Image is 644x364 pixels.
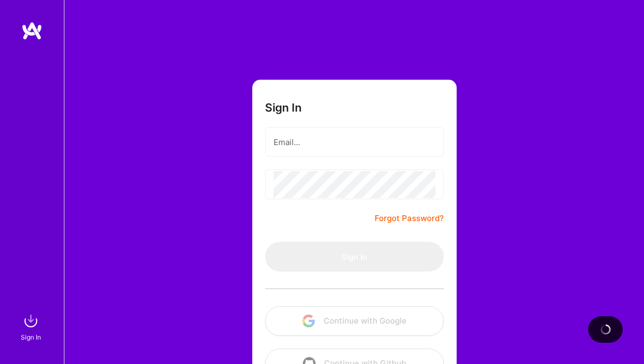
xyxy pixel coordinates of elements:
[265,101,302,114] h3: Sign In
[22,310,42,343] a: sign inSign In
[21,332,41,343] div: Sign In
[274,129,435,156] input: Email...
[599,323,612,336] img: loading
[375,212,444,225] a: Forgot Password?
[20,310,42,332] img: sign in
[265,306,444,336] button: Continue with Google
[302,315,315,327] img: icon
[21,21,43,40] img: logo
[265,242,444,272] button: Sign In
